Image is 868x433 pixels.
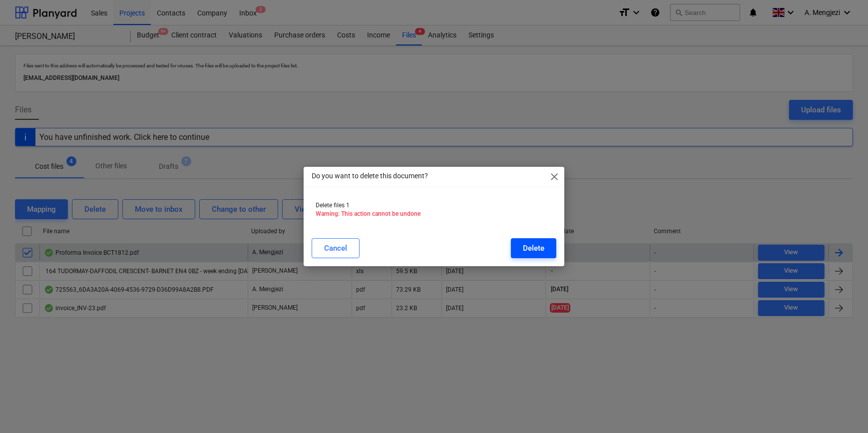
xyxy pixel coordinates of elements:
[312,238,360,258] button: Cancel
[316,210,552,218] p: Warning: This action cannot be undone
[312,171,428,181] p: Do you want to delete this document?
[523,242,544,255] div: Delete
[818,385,868,433] iframe: Chat Widget
[316,201,552,210] p: Delete files 1
[324,242,347,255] div: Cancel
[511,238,556,258] button: Delete
[548,171,560,183] span: close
